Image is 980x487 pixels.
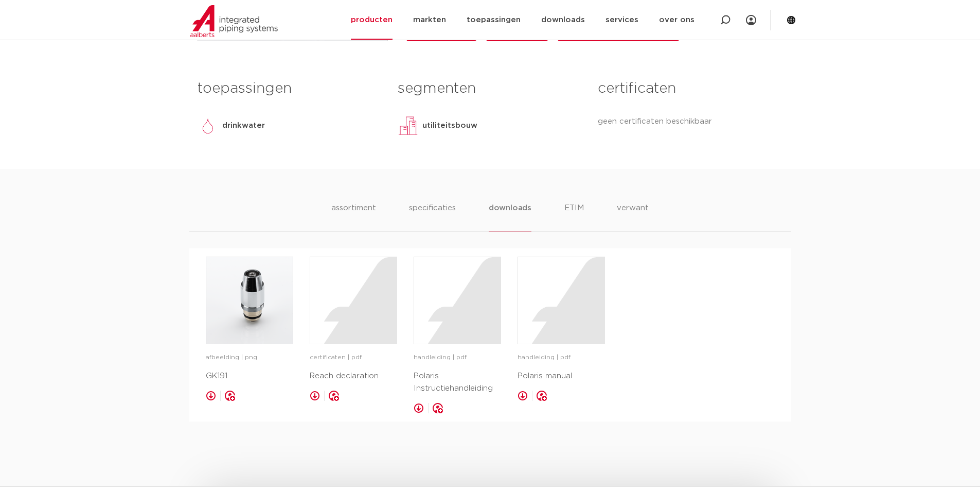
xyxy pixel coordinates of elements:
h3: segmenten [398,78,582,99]
p: afbeelding | png [206,352,293,363]
li: downloads [489,202,531,231]
li: assortiment [331,202,376,231]
p: certificaten | pdf [310,352,397,363]
a: image for GK191 [206,257,293,344]
img: utiliteitsbouw [398,115,418,136]
h3: toepassingen [198,78,382,99]
p: handleiding | pdf [518,352,605,363]
p: utiliteitsbouw [422,120,477,132]
h3: certificaten [598,78,782,99]
p: GK191 [206,370,293,382]
li: specificaties [409,202,456,231]
p: handleiding | pdf [414,352,501,363]
li: verwant [617,202,649,231]
img: image for GK191 [206,257,293,344]
p: Polaris manual [518,370,605,382]
p: geen certificaten beschikbaar [598,115,782,128]
li: ETIM [564,202,584,231]
img: drinkwater [198,115,218,136]
p: Polaris Instructiehandleiding [414,370,501,395]
p: Reach declaration [310,370,397,382]
p: drinkwater [222,120,265,132]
